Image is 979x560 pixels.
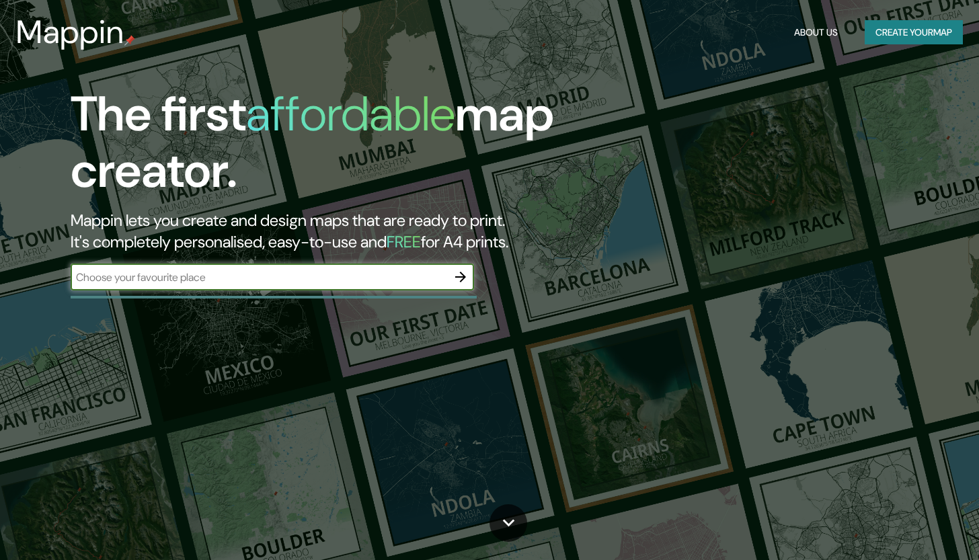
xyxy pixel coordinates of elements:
button: About Us [789,20,843,45]
iframe: Help widget launcher [859,508,964,545]
h2: Mappin lets you create and design maps that are ready to print. It's completely personalised, eas... [71,210,560,253]
h5: FREE [387,231,421,252]
button: Create yourmap [865,20,963,45]
h1: affordable [246,83,455,145]
h1: The first map creator. [71,86,560,210]
img: mappin-pin [124,35,135,46]
h3: Mappin [16,13,124,51]
input: Choose your favourite place [71,270,447,285]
